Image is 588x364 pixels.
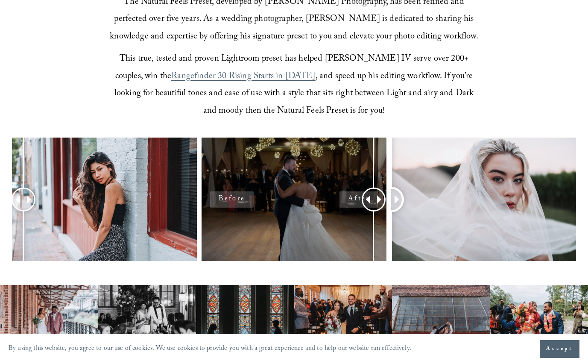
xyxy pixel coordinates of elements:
[114,70,476,119] span: , and speed up his editing workflow. If you’re looking for beautiful tones and ease of use with a...
[196,285,294,359] img: Elegant bride and groom first look photography
[540,340,579,358] button: Accept
[392,285,490,359] img: Raleigh wedding photographer couple dance
[294,285,392,359] img: Rustic Raleigh wedding venue couple down the aisle
[546,345,573,353] span: Accept
[9,343,411,356] p: By using this website, you agree to our use of cookies. We use cookies to provide you with a grea...
[98,285,196,359] img: Best Raleigh wedding venue reception toast
[171,70,315,84] a: Rangefinder 30 Rising Starts in [DATE]
[115,52,471,84] span: This true, tested and proven Lightroom preset has helped [PERSON_NAME] IV serve over 200+ couples...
